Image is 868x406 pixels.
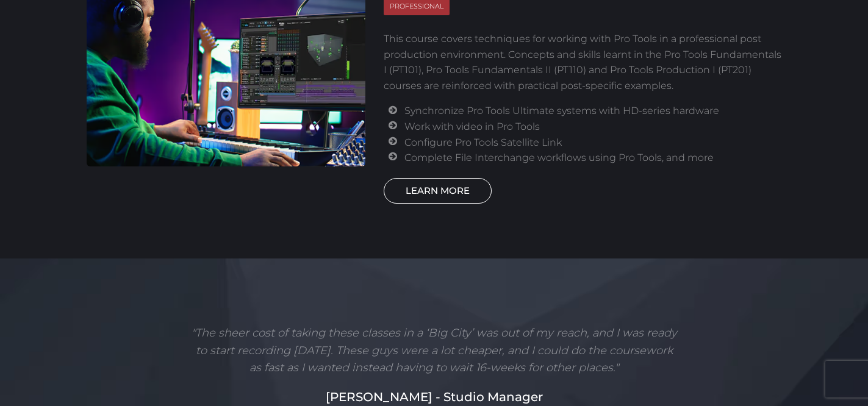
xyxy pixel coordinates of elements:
[191,324,678,377] p: "The sheer cost of taking these classes in a ‘Big City’ was out of my reach, and I was ready to s...
[404,150,781,166] li: Complete File Interchange workflows using Pro Tools, and more
[384,31,782,93] p: This course covers techniques for working with Pro Tools in a professional post production enviro...
[404,103,781,119] li: Synchronize Pro Tools Ultimate systems with HD-series hardware
[404,135,781,151] li: Configure Pro Tools Satellite Link
[404,119,781,135] li: Work with video in Pro Tools
[384,178,492,204] a: LEARN MORE
[87,388,782,406] h5: [PERSON_NAME] - Studio Manager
